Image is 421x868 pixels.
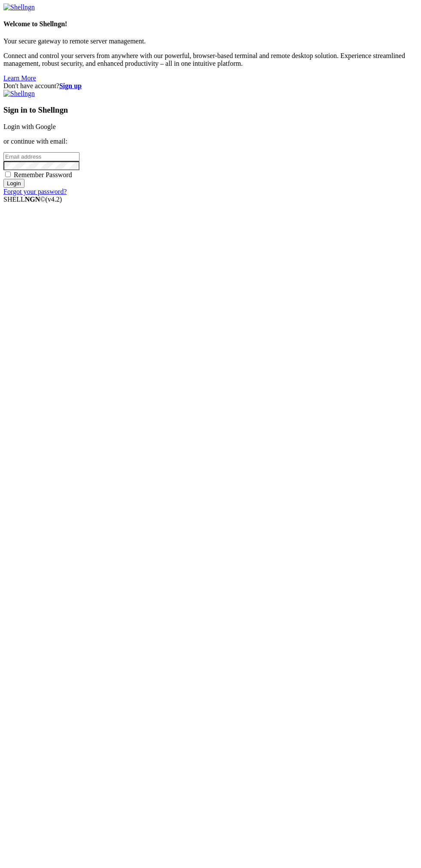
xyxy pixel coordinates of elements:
[14,171,72,178] span: Remember Password
[25,196,40,203] b: NGN
[3,196,62,203] span: SHELL ©
[3,105,418,115] h3: Sign in to Shellngn
[3,52,418,67] p: Connect and control your servers from anywhere with our powerful, browser-based terminal and remo...
[3,74,36,82] a: Learn More
[46,196,62,203] span: 4.2.0
[3,123,56,130] a: Login with Google
[3,179,24,188] input: Login
[3,20,418,28] h4: Welcome to Shellngn!
[5,172,11,177] input: Remember Password
[3,188,67,195] a: Forgot your password?
[3,37,418,45] p: Your secure gateway to remote server management.
[3,152,79,161] input: Email address
[3,82,418,90] div: Don't have account?
[3,138,418,145] p: or continue with email:
[3,90,35,98] img: Shellngn
[59,82,82,89] a: Sign up
[3,3,35,11] img: Shellngn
